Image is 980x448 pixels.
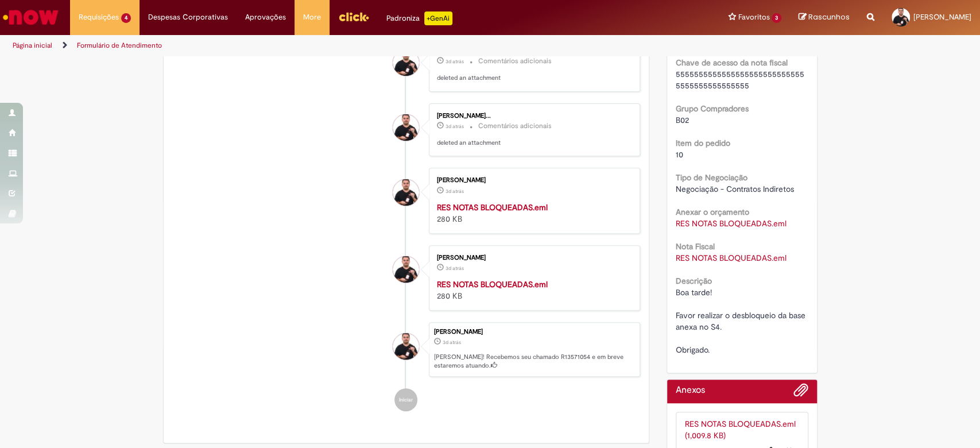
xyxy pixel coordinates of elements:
div: [PERSON_NAME] [434,329,634,335]
b: Nota Fiscal [676,241,715,252]
time: 26/09/2025 15:05:50 [446,188,464,195]
span: 4 [121,13,131,23]
img: click_logo_yellow_360x200.png [338,8,369,25]
span: Rascunhos [808,11,850,22]
b: Anexar o orçamento [676,207,749,217]
div: Padroniza [386,11,452,25]
a: RES NOTAS BLOQUEADAS.eml [437,202,548,213]
b: Tipo de Negociação [676,172,747,183]
div: 280 KB [437,202,628,225]
small: Comentários adicionais [478,56,552,66]
div: Renato Aparecido De Assis Barbosa De Oliveira [393,179,419,206]
a: Download de RES NOTAS BLOQUEADAS.eml [676,253,787,263]
p: [PERSON_NAME]! Recebemos seu chamado R13571054 e em breve estaremos atuando. [434,353,634,370]
time: 26/09/2025 15:06:17 [443,339,461,346]
a: Formulário de Atendimento [77,41,162,50]
div: [PERSON_NAME] [437,177,628,184]
span: B02 [676,115,689,125]
time: 26/09/2025 15:17:15 [446,58,464,65]
ul: Trilhas de página [9,35,645,56]
b: Chave de acesso da nota fiscal [676,57,788,68]
a: Rascunhos [799,12,850,23]
span: Favoritos [738,11,769,23]
time: 26/09/2025 15:09:49 [446,123,464,130]
a: Download de RES NOTAS BLOQUEADAS.eml [676,218,787,229]
img: ServiceNow [1,6,60,29]
a: RES NOTAS BLOQUEADAS.eml (1,009.8 KB) [685,419,796,441]
span: 3d atrás [443,339,461,346]
b: Descrição [676,276,712,286]
span: Despesas Corporativas [148,11,228,23]
div: [PERSON_NAME]... [437,113,628,119]
button: Adicionar anexos [793,383,808,403]
p: deleted an attachment [437,74,628,83]
span: More [303,11,321,23]
span: 3 [772,13,781,23]
span: 3d atrás [446,265,464,272]
span: 3d atrás [446,123,464,130]
span: 10 [676,149,683,160]
div: 280 KB [437,279,628,302]
div: Renato Aparecido De Assis Barbosa De Oliveira [393,114,419,141]
span: Negociação - Contratos Indiretos [676,184,794,194]
a: RES NOTAS BLOQUEADAS.eml [437,279,548,289]
div: [PERSON_NAME] [437,254,628,261]
b: Item do pedido [676,138,730,148]
span: Aprovações [245,11,286,23]
p: deleted an attachment [437,138,628,148]
div: Renato Aparecido De Assis Barbosa De Oliveira [393,256,419,283]
b: Grupo Compradores [676,103,749,114]
a: Página inicial [13,41,52,50]
h2: Anexos [676,385,705,396]
div: Renato Aparecido De Assis Barbosa De Oliveira [393,333,419,360]
span: 55555555555555555555555555555555555555555555 [676,69,804,91]
small: Comentários adicionais [478,121,552,131]
time: 26/09/2025 15:05:46 [446,265,464,272]
p: +GenAi [424,11,452,25]
span: 3d atrás [446,188,464,195]
span: Requisições [79,11,119,23]
li: Renato Aparecido De Assis Barbosa De Oliveira [172,322,641,377]
span: 3d atrás [446,58,464,65]
span: [PERSON_NAME] [913,12,971,22]
div: Renato Aparecido De Assis Barbosa De Oliveira [393,49,419,76]
span: Boa tarde! Favor realizar o desbloqueio da base anexa no S4. Obrigado. [676,287,808,355]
